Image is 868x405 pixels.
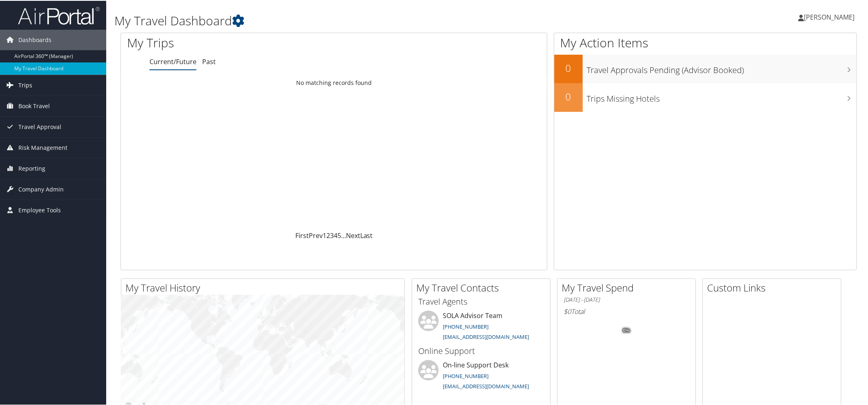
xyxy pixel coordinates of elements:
span: $0 [564,306,571,315]
span: [PERSON_NAME] [804,12,855,21]
h3: Online Support [418,345,544,356]
a: Last [360,230,373,239]
li: SOLA Advisor Team [414,310,548,343]
span: Book Travel [18,95,50,116]
img: airportal-logo.png [18,5,100,24]
a: [PERSON_NAME] [799,4,863,29]
h6: Total [564,306,689,315]
h2: 0 [554,89,583,103]
td: No matching records found [121,75,547,89]
a: 0Trips Missing Hotels [554,82,857,111]
a: [EMAIL_ADDRESS][DOMAIN_NAME] [443,332,529,340]
tspan: 0% [623,327,630,332]
a: First [295,230,309,239]
a: [EMAIL_ADDRESS][DOMAIN_NAME] [443,382,529,389]
a: 5 [337,230,341,239]
h1: My Travel Dashboard [114,11,614,29]
a: 4 [334,230,337,239]
h2: My Travel Contacts [416,280,550,294]
h3: Trips Missing Hotels [587,88,857,104]
a: Next [346,230,360,239]
span: Reporting [18,158,45,178]
a: [PHONE_NUMBER] [443,322,489,329]
h1: My Action Items [554,33,857,51]
h2: Custom Links [707,280,841,294]
a: [PHONE_NUMBER] [443,372,489,379]
h6: [DATE] - [DATE] [564,295,689,303]
a: 3 [330,230,334,239]
a: 1 [323,230,326,239]
a: Current/Future [150,56,196,65]
a: 0Travel Approvals Pending (Advisor Booked) [554,54,857,82]
a: Past [202,56,216,65]
span: Dashboards [18,29,51,49]
span: … [341,230,346,239]
a: Prev [309,230,323,239]
h1: My Trips [127,33,364,51]
span: Trips [18,74,32,95]
span: Travel Approval [18,116,61,136]
span: Company Admin [18,178,64,199]
a: 2 [326,230,330,239]
li: On-line Support Desk [414,359,548,393]
span: Risk Management [18,137,67,157]
h2: My Travel Spend [562,280,696,294]
h3: Travel Agents [418,295,544,307]
h3: Travel Approvals Pending (Advisor Booked) [587,60,857,75]
span: Employee Tools [18,199,61,220]
h2: My Travel History [125,280,404,294]
h2: 0 [554,60,583,74]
